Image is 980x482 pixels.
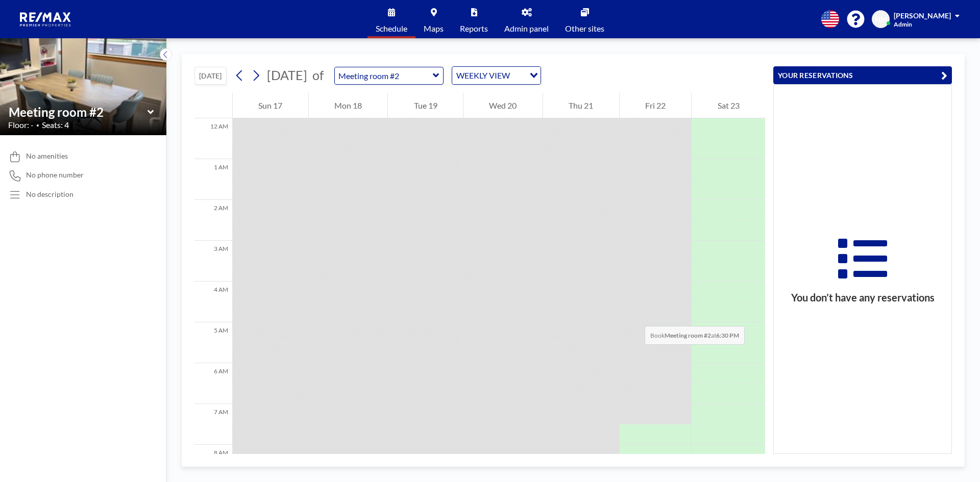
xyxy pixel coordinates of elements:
[513,69,524,82] input: Search for option
[620,93,692,118] div: Fri 22
[454,69,512,82] span: WEEKLY VIEW
[894,11,951,20] span: [PERSON_NAME]
[194,67,227,85] button: [DATE]
[8,120,34,130] span: Floor: -
[645,326,745,345] span: Book at
[692,93,765,118] div: Sat 23
[452,67,541,84] div: Search for option
[233,93,308,118] div: Sun 17
[194,282,232,322] div: 4 AM
[26,190,73,199] div: No description
[565,24,604,33] span: Other sites
[42,120,69,130] span: Seats: 4
[543,93,619,118] div: Thu 21
[26,170,84,180] span: No phone number
[463,93,543,118] div: Wed 20
[26,151,68,161] span: No amenities
[16,9,76,30] img: organization-logo
[773,66,952,84] button: YOUR RESERVATIONS
[460,24,488,33] span: Reports
[309,93,388,118] div: Mon 18
[388,93,463,118] div: Tue 19
[267,67,307,83] span: [DATE]
[194,363,232,404] div: 6 AM
[9,105,148,119] input: Meeting room #2
[194,404,232,445] div: 7 AM
[716,332,739,339] b: 6:30 PM
[194,322,232,363] div: 5 AM
[194,241,232,282] div: 3 AM
[312,67,324,83] span: of
[194,118,232,159] div: 12 AM
[424,24,444,33] span: Maps
[376,24,407,33] span: Schedule
[774,291,951,304] h3: You don’t have any reservations
[894,20,912,28] span: Admin
[665,332,711,339] b: Meeting room #2
[335,67,433,84] input: Meeting room #2
[36,122,39,129] span: •
[194,200,232,241] div: 2 AM
[504,24,549,33] span: Admin panel
[194,159,232,200] div: 1 AM
[875,15,887,24] span: HM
